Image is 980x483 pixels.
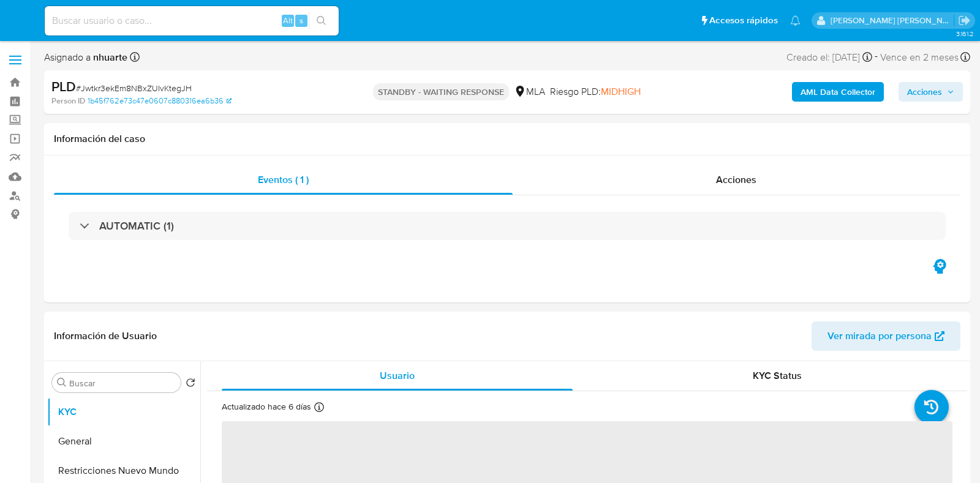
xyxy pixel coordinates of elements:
span: Usuario [380,369,415,383]
span: Ver mirada por persona [827,321,932,351]
a: Notificaciones [790,15,801,26]
button: Acciones [899,82,963,102]
span: Acciones [907,82,942,102]
input: Buscar [69,378,176,389]
div: Creado el: [DATE] [786,49,872,66]
button: Buscar [57,378,67,388]
h1: Información de Usuario [54,330,157,342]
p: noelia.huarte@mercadolibre.com [831,15,954,26]
span: Eventos ( 1 ) [258,173,309,187]
button: search-icon [309,12,334,29]
span: Riesgo PLD: [550,85,641,99]
input: Buscar usuario o caso... [45,13,339,29]
span: KYC Status [753,369,802,383]
a: 1b45f762e73c47e0607c880316ea6b36 [88,95,232,107]
h1: Información del caso [54,133,960,145]
button: General [47,427,200,456]
button: AML Data Collector [792,82,884,102]
div: AUTOMATIC (1) [69,212,946,240]
span: # Jwtkr3ekEm8NBxZUIvKtegJH [76,82,192,94]
span: Vence en 2 meses [880,51,959,64]
h3: AUTOMATIC (1) [99,219,174,233]
b: Person ID [51,95,85,107]
span: - [875,49,878,66]
span: Alt [283,15,293,26]
p: Actualizado hace 6 días [222,401,311,413]
button: Ver mirada por persona [812,321,960,351]
b: AML Data Collector [801,82,875,102]
span: s [300,15,303,26]
b: PLD [51,77,76,96]
a: Salir [958,14,971,27]
p: STANDBY - WAITING RESPONSE [373,83,509,100]
span: Asignado a [44,51,127,64]
button: KYC [47,397,200,427]
div: MLA [514,85,545,99]
button: Volver al orden por defecto [186,378,195,391]
span: MIDHIGH [601,84,641,99]
span: Acciones [716,173,756,187]
b: nhuarte [91,50,127,64]
span: Accesos rápidos [709,14,778,27]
